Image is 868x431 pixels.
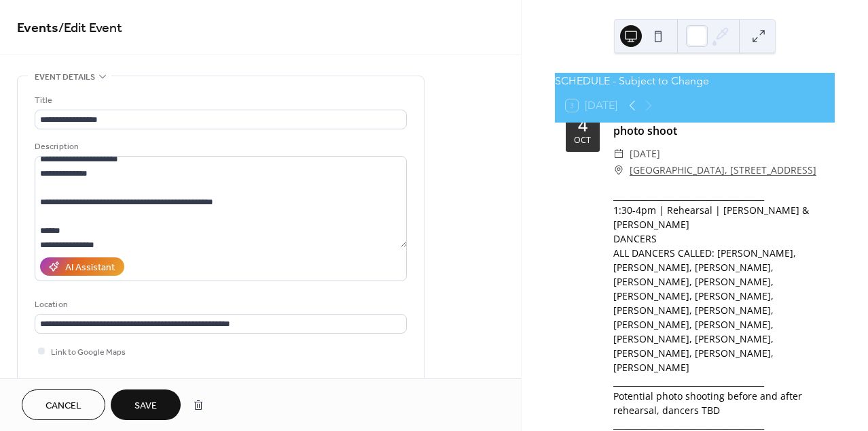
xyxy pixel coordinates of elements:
div: ​ [613,162,624,178]
button: Cancel [22,389,105,420]
span: Link to Google Maps [51,345,126,360]
div: Description [35,140,404,154]
button: Save [111,389,181,420]
button: AI Assistant [40,257,124,276]
div: AI Assistant [65,261,115,275]
div: SCHEDULE - Subject to Change [555,73,835,89]
div: Location [35,298,404,312]
span: Save [134,399,157,413]
a: Events [17,15,58,42]
div: ​ [613,146,624,162]
span: [DATE] [630,146,660,162]
span: / Edit Event [58,15,122,42]
div: NUTCRACKER REHEARSAL & potential photo shoot [613,106,824,139]
div: Event color [35,374,137,389]
a: [GEOGRAPHIC_DATA], [STREET_ADDRESS] [630,162,816,178]
div: Oct [574,136,591,145]
div: 4 [578,116,587,133]
div: Title [35,93,404,108]
span: Event details [35,70,95,84]
span: Cancel [46,399,82,413]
